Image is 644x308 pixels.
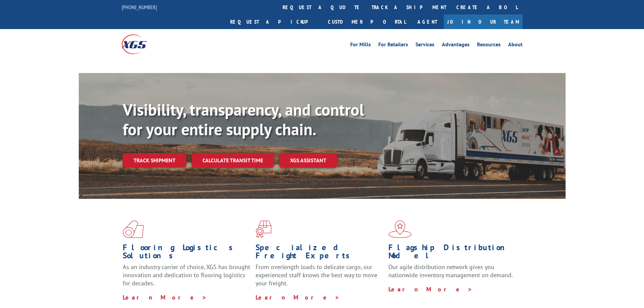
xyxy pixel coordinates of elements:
[225,15,323,29] a: Request a pickup
[508,42,523,49] a: About
[256,243,383,263] h1: Specialized Freight Experts
[123,263,250,287] span: As an industry carrier of choice, XGS has brought innovation and dedication to flooring logistics...
[442,42,470,49] a: Advantages
[123,293,207,301] a: Learn More >
[444,15,523,29] a: Join Our Team
[477,42,501,49] a: Resources
[192,153,274,168] a: Calculate transit time
[388,285,473,293] a: Learn More >
[388,220,412,238] img: xgs-icon-flagship-distribution-model-red
[123,153,186,167] a: Track shipment
[378,42,408,49] a: For Retailers
[256,293,340,301] a: Learn More >
[415,42,434,49] a: Services
[123,99,364,140] b: Visibility, transparency, and control for your entire supply chain.
[388,243,516,263] h1: Flagship Distribution Model
[279,153,337,168] a: XGS ASSISTANT
[123,220,144,238] img: xgs-icon-total-supply-chain-intelligence-red
[411,15,444,29] a: Agent
[256,263,383,293] p: From overlength loads to delicate cargo, our experienced staff knows the best way to move your fr...
[388,263,513,279] span: Our agile distribution network gives you nationwide inventory management on demand.
[323,15,411,29] a: Customer Portal
[350,42,371,49] a: For Mills
[256,220,271,238] img: xgs-icon-focused-on-flooring-red
[122,4,157,10] a: [PHONE_NUMBER]
[123,243,251,263] h1: Flooring Logistics Solutions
